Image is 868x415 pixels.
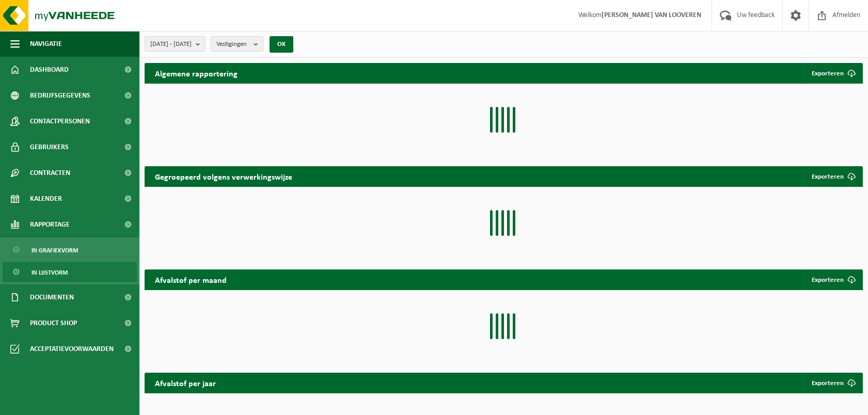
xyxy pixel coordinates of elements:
[30,57,69,83] span: Dashboard
[30,134,69,160] span: Gebruikers
[150,37,192,52] span: [DATE] - [DATE]
[3,262,137,282] a: In lijstvorm
[602,11,701,19] strong: [PERSON_NAME] VAN LOOVEREN
[30,83,90,108] span: Bedrijfsgegevens
[803,166,862,187] a: Exporteren
[30,284,74,310] span: Documenten
[30,160,70,186] span: Contracten
[803,269,862,290] a: Exporteren
[30,310,77,336] span: Product Shop
[145,63,248,84] h2: Algemene rapportering
[270,36,293,53] button: OK
[30,108,90,134] span: Contactpersonen
[30,336,114,362] span: Acceptatievoorwaarden
[3,240,137,260] a: In grafiekvorm
[30,31,62,57] span: Navigatie
[31,241,78,260] span: In grafiekvorm
[216,37,249,52] span: Vestigingen
[145,36,206,52] button: [DATE] - [DATE]
[145,166,303,186] h2: Gegroepeerd volgens verwerkingswijze
[145,269,237,290] h2: Afvalstof per maand
[31,263,68,282] span: In lijstvorm
[803,373,862,393] a: Exporteren
[145,373,226,393] h2: Afvalstof per jaar
[30,212,70,237] span: Rapportage
[30,186,62,212] span: Kalender
[803,63,862,84] button: Exporteren
[211,36,263,52] button: Vestigingen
